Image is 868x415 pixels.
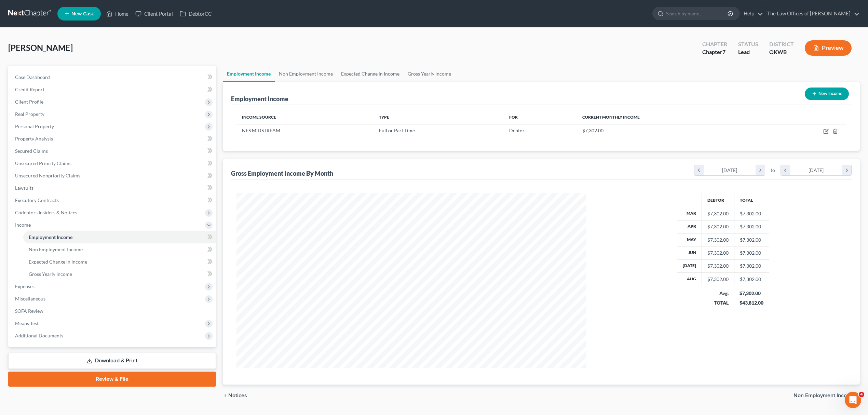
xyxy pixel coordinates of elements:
span: SOFA Review [15,308,43,314]
div: $7,302.00 [707,250,729,256]
span: $7,302.00 [582,128,603,133]
a: Download & Print [8,353,216,369]
a: Non Employment Income [275,66,337,82]
a: Employment Income [223,66,275,82]
a: Client Portal [132,8,176,20]
th: Mar [677,207,702,220]
span: Case Dashboard [15,74,50,80]
span: Additional Documents [15,333,63,338]
span: Non Employment Income [29,246,83,252]
div: $7,302.00 [707,223,729,230]
iframe: Intercom live chat [845,392,861,408]
th: Apr [677,220,702,233]
i: chevron_left [781,165,790,175]
span: Income Source [242,115,276,120]
th: Aug [677,273,702,286]
div: Employment Income [231,95,288,103]
a: Property Analysis [10,133,216,145]
th: May [677,233,702,246]
div: $7,302.00 [707,276,729,283]
span: Non Employment Income [794,393,854,398]
div: Chapter [702,40,727,48]
div: Lead [738,48,758,56]
div: [DATE] [790,165,842,175]
td: $7,302.00 [734,220,769,233]
a: DebtorCC [176,8,215,20]
span: Personal Property [15,123,54,129]
button: Non Employment Income chevron_right [794,393,860,398]
div: TOTAL [707,299,729,306]
i: chevron_right [756,165,765,175]
td: $7,302.00 [734,207,769,220]
span: Full or Part Time [379,128,415,133]
span: NES MIDSTREAM [242,128,280,133]
a: Case Dashboard [10,71,216,83]
th: Total [734,193,769,207]
span: [PERSON_NAME] [8,43,73,53]
i: chevron_left [223,393,228,398]
span: Debtor [509,128,525,133]
span: Lawsuits [15,185,33,191]
button: New Income [805,88,849,100]
span: to [771,167,775,174]
td: $7,302.00 [734,259,769,272]
td: $7,302.00 [734,246,769,259]
span: For [509,115,518,120]
span: Miscellaneous [15,296,45,302]
span: Current Monthly Income [582,115,640,120]
span: Client Profile [15,99,43,105]
a: Credit Report [10,83,216,96]
th: [DATE] [677,259,702,272]
div: Avg. [707,290,729,297]
a: Unsecured Nonpriority Claims [10,170,216,182]
td: $7,302.00 [734,273,769,286]
a: Review & File [8,372,216,387]
span: Expected Change in Income [29,259,87,265]
a: The Law Offices of [PERSON_NAME] [764,8,859,20]
div: District [769,40,794,48]
div: Status [738,40,758,48]
a: Non Employment Income [23,243,216,256]
a: Lawsuits [10,182,216,194]
input: Search by name... [666,7,729,20]
i: chevron_right [842,165,851,175]
div: $7,302.00 [707,263,729,269]
th: Debtor [702,193,734,207]
span: 4 [859,392,864,397]
a: Employment Income [23,231,216,243]
div: $7,302.00 [740,290,763,297]
span: Expenses [15,283,35,289]
span: Unsecured Nonpriority Claims [15,173,80,178]
span: Employment Income [29,234,72,240]
span: Means Test [15,320,39,326]
div: Gross Employment Income By Month [231,169,333,177]
div: OKWB [769,48,794,56]
a: Expected Change in Income [23,256,216,268]
span: Notices [228,393,247,398]
a: Expected Change in Income [337,66,404,82]
a: Home [103,8,132,20]
td: $7,302.00 [734,233,769,246]
span: Codebtors Insiders & Notices [15,210,77,215]
a: Gross Yearly Income [404,66,455,82]
span: Real Property [15,111,44,117]
span: Type [379,115,389,120]
span: Unsecured Priority Claims [15,160,71,166]
span: Gross Yearly Income [29,271,72,277]
span: Income [15,222,31,228]
a: Executory Contracts [10,194,216,206]
div: [DATE] [704,165,756,175]
i: chevron_left [694,165,704,175]
th: Jun [677,246,702,259]
span: New Case [71,11,94,16]
div: Chapter [702,48,727,56]
span: Credit Report [15,86,44,92]
a: Secured Claims [10,145,216,157]
span: Property Analysis [15,136,53,142]
a: SOFA Review [10,305,216,317]
a: Help [740,8,763,20]
button: Preview [805,40,852,56]
button: chevron_left Notices [223,393,247,398]
span: Executory Contracts [15,197,59,203]
span: 7 [722,49,725,55]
